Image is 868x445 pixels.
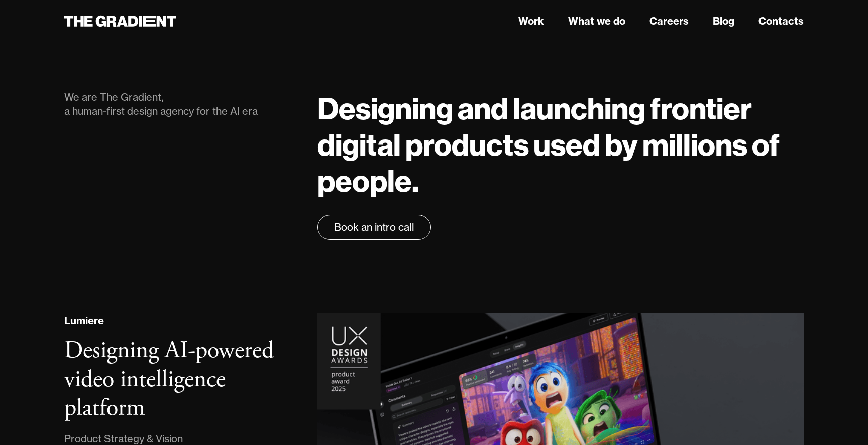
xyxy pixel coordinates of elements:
a: What we do [568,14,625,29]
a: Book an intro call [317,215,431,240]
h1: Designing and launching frontier digital products used by millions of people. [317,90,804,199]
a: Blog [713,14,734,29]
h3: Designing AI-powered video intelligence platform [64,335,274,423]
a: Work [518,14,544,29]
a: Contacts [758,14,804,29]
a: Careers [649,14,689,29]
div: We are The Gradient, a human-first design agency for the AI era [64,90,297,118]
div: Lumiere [64,313,104,328]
